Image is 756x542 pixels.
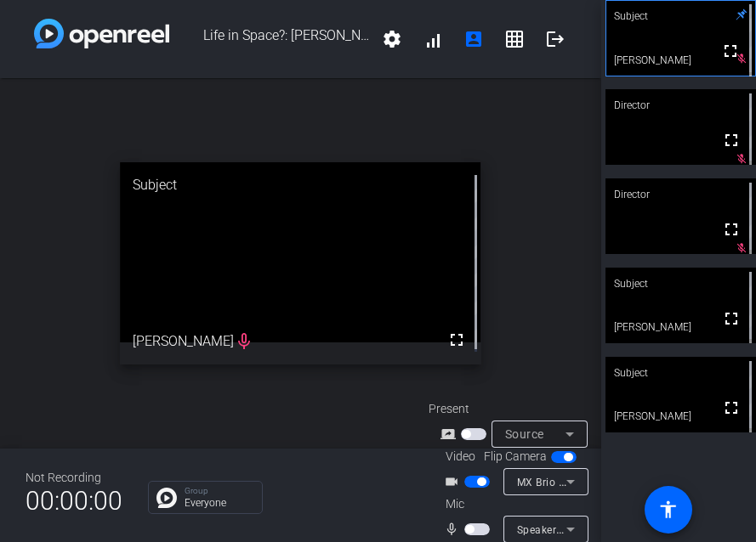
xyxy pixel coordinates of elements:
mat-icon: accessibility [658,500,679,520]
p: Group [185,487,253,495]
mat-icon: fullscreen [446,330,467,350]
mat-icon: fullscreen [721,308,742,329]
mat-icon: fullscreen [721,219,742,240]
p: Everyone [185,498,253,508]
div: Director [605,178,756,211]
span: MX Brio (046d:0944) [517,475,621,488]
img: white-gradient.svg [34,19,169,48]
img: Chat Icon [156,488,177,508]
mat-icon: logout [545,29,566,49]
mat-icon: videocam_outline [444,471,464,492]
span: Video [446,448,475,466]
span: Flip Camera [484,448,547,466]
mat-icon: grid_on [504,29,525,49]
span: 00:00:00 [26,480,122,522]
span: Life in Space?: [PERSON_NAME] [169,19,372,59]
button: signal_cellular_alt [412,19,453,59]
mat-icon: fullscreen [721,398,742,418]
div: Mic [429,495,599,513]
mat-icon: account_box [463,29,484,49]
div: Subject [120,162,480,208]
div: Subject [605,268,756,300]
div: Subject [605,357,756,389]
mat-icon: settings [382,29,402,49]
span: Speakerphone (MX Brio) (046d:0944) [517,522,702,536]
div: Present [429,400,599,418]
mat-icon: mic_none [444,519,464,539]
mat-icon: fullscreen [721,130,742,150]
span: Source [505,427,544,441]
mat-icon: screen_share_outline [441,424,461,444]
div: Director [605,89,756,121]
div: Not Recording [26,469,122,487]
mat-icon: fullscreen [720,41,741,61]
